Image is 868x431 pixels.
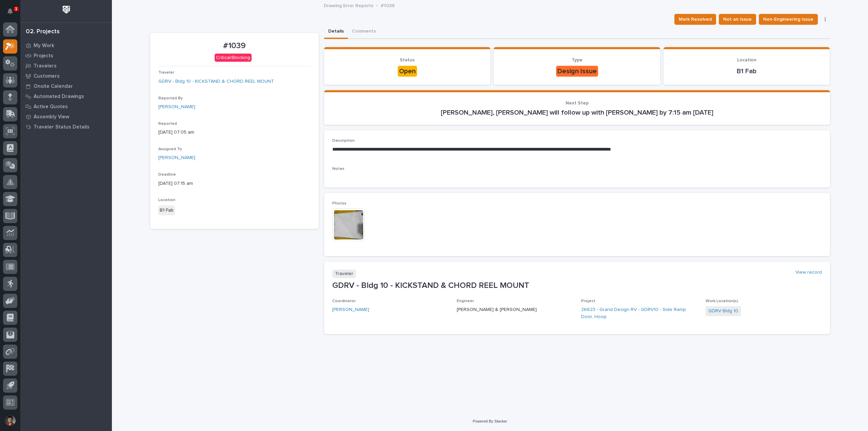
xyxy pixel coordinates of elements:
[34,43,54,49] p: My Work
[556,66,598,77] div: Design Issue
[20,71,112,81] a: Customers
[34,114,69,120] p: Assembly View
[158,41,311,51] p: #1039
[34,53,53,59] p: Projects
[674,14,716,25] button: Mark Resolved
[3,4,17,18] button: Notifications
[20,112,112,122] a: Assembly View
[20,91,112,101] a: Automated Drawings
[400,58,415,62] span: Status
[20,61,112,71] a: Travelers
[723,15,752,23] span: Not an Issue
[34,104,68,110] p: Active Quotes
[34,83,73,90] p: Onsite Calendar
[706,299,738,303] span: Work Location(s)
[473,419,507,423] a: Powered By Stacker
[348,25,380,39] button: Comments
[158,78,274,85] a: GDRV - Bldg 10 - KICKSTAND & CHORD REEL MOUNT
[3,413,17,428] button: users-avatar
[34,73,60,79] p: Customers
[795,270,822,275] a: View record
[158,205,175,215] div: B1 Fab
[158,129,311,136] p: [DATE] 07:05 am
[332,270,356,278] p: Traveler
[672,67,822,75] p: B1 Fab
[20,81,112,91] a: Onsite Calendar
[20,122,112,132] a: Traveler Status Details
[763,15,813,23] span: Non-Engineering Issue
[20,101,112,112] a: Active Quotes
[60,3,73,16] img: Workspace Logo
[20,51,112,61] a: Projects
[158,154,195,161] a: [PERSON_NAME]
[581,306,697,320] a: 26623 - Grand Design RV - GDRV10 - Side Ramp Door, Hoop
[457,299,474,303] span: Engineer
[324,1,373,9] p: Drawing Error Reports
[708,308,738,315] a: GDRV Bldg 10
[34,63,57,69] p: Travelers
[572,58,583,62] span: Type
[457,306,573,313] p: [PERSON_NAME] & [PERSON_NAME]
[324,25,348,39] button: Details
[332,167,344,171] span: Notes
[332,299,356,303] span: Coordinator
[215,54,252,62] div: Critical/Blocking
[737,58,756,62] span: Location
[332,306,369,313] a: [PERSON_NAME]
[332,109,822,117] p: [PERSON_NAME], [PERSON_NAME] will follow up with [PERSON_NAME] by 7:15 am [DATE]
[581,299,595,303] span: Project
[679,15,712,23] span: Mark Resolved
[381,1,395,9] p: #1039
[158,180,311,187] p: [DATE] 07:15 am
[158,198,175,202] span: Location
[719,14,756,25] button: Not an Issue
[566,101,589,105] span: Next Step
[398,66,417,77] div: Open
[332,201,347,205] span: Photos
[26,28,60,36] div: 02. Projects
[158,71,174,75] span: Traveler
[332,139,355,143] span: Description
[158,173,176,177] span: Deadline
[34,124,90,130] p: Traveler Status Details
[20,40,112,51] a: My Work
[158,103,195,111] a: [PERSON_NAME]
[158,122,177,126] span: Reported
[332,281,822,291] p: GDRV - Bldg 10 - KICKSTAND & CHORD REEL MOUNT
[158,147,182,151] span: Assigned To
[34,94,84,100] p: Automated Drawings
[15,6,17,11] p: 1
[158,96,183,100] span: Reported By
[8,8,17,19] div: Notifications1
[759,14,818,25] button: Non-Engineering Issue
